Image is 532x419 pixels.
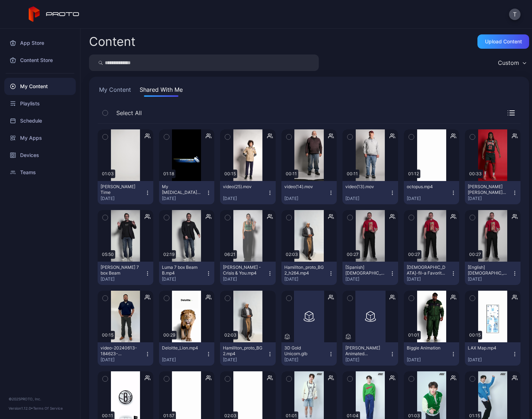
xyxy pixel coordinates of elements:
a: Playlists [4,95,76,112]
div: [DATE] [223,276,267,282]
button: T [509,9,521,20]
div: [DATE] [407,196,451,201]
div: Hamillton_proto_BG2.mp4 [223,345,262,357]
div: David Luma 7 box Beam [101,265,140,276]
div: [DATE] [407,276,451,282]
div: Hamillton_proto_BG2_h264.mp4 [284,265,324,276]
div: Upload Content [485,39,522,44]
button: [PERSON_NAME] - Crisis & You.mp4[DATE] [220,262,276,285]
div: video-20240613-184623-3d5c1b5a.mov [101,345,140,357]
div: [DATE] [468,276,512,282]
div: [DATE] [162,196,206,201]
button: My [MEDICAL_DATA] Conncection.mp4[DATE] [159,181,215,204]
div: [DATE] [468,196,512,201]
div: Biggie Animation [407,345,446,351]
button: Hamillton_proto_BG2_h264.mp4[DATE] [281,262,337,285]
a: My Apps [4,129,76,147]
div: [DATE] [345,276,389,282]
div: octopus.mp4 [407,184,446,190]
button: My Content [98,85,132,97]
button: video(14).mov[DATE] [281,181,337,204]
a: My Content [4,78,76,95]
div: Content [89,35,135,48]
div: [DATE] [284,357,328,363]
div: Isabel Dumaa - Crisis & You.mp4 [223,265,262,276]
div: [DATE] [284,196,328,201]
div: Trish Animated Dancer.glb [345,345,385,357]
div: [DATE] [284,276,328,282]
button: LAX Map.mp4[DATE] [465,342,521,366]
button: [PERSON_NAME] Time[DATE] [98,181,153,204]
div: [DATE] [162,276,206,282]
a: Devices [4,147,76,164]
a: App Store [4,34,76,52]
button: [DEMOGRAPHIC_DATA]-fil-a Favorites [Japanese][DATE] [404,262,459,285]
div: LAX Map.mp4 [468,345,507,351]
button: Shared With Me [138,85,184,97]
div: CB Ayo Dosunmu 1.mp4 [468,184,507,195]
button: video-20240613-184623-3d5c1b5a.mov[DATE] [98,342,153,366]
button: 3D Gold Unicorn.glb[DATE] [281,342,337,366]
button: video(13).mov[DATE] [342,181,398,204]
div: video(25).mov [223,184,262,190]
button: Luma 7 box Beam B.mp4[DATE] [159,262,215,285]
button: [English] [DEMOGRAPHIC_DATA]-fil-a Favorites[DATE] [465,262,521,285]
button: [PERSON_NAME] 7 box Beam[DATE] [98,262,153,285]
a: Content Store [4,52,76,69]
div: [DATE] [101,357,145,363]
button: video(25).mov[DATE] [220,181,276,204]
div: [DATE] [101,276,145,282]
div: Chick-fil-a Favorites [Japanese] [407,265,446,276]
div: [DATE] [345,196,389,201]
div: [DATE] [223,357,267,363]
button: Hamillton_proto_BG2.mp4[DATE] [220,342,276,366]
div: [DATE] [345,357,389,363]
div: © 2025 PROTO, Inc. [9,396,71,402]
div: Custom [498,59,519,66]
div: [DATE] [101,196,145,201]
button: Upload Content [477,34,529,49]
div: [Spanish] Chick-fil-a Favorites [345,265,385,276]
span: Version 1.12.0 • [9,406,33,410]
div: video(13).mov [345,184,385,190]
div: [DATE] [223,196,267,201]
div: Luma 7 box Beam B.mp4 [162,265,201,276]
div: [DATE] [468,357,512,363]
button: Biggie Animation[DATE] [404,342,459,366]
button: Deloitte_Lion.mp4[DATE] [159,342,215,366]
button: octopus.mp4[DATE] [404,181,459,204]
div: video(14).mov [284,184,324,190]
button: Custom [494,54,529,71]
div: Chris Gardner Time [101,184,140,195]
span: Select All [116,109,142,117]
button: [PERSON_NAME] [PERSON_NAME] 1.mp4[DATE] [465,181,521,204]
button: [Spanish] [DEMOGRAPHIC_DATA]-fil-a Favorites[DATE] [342,262,398,285]
div: Deloitte_Lion.mp4 [162,345,201,351]
div: 3D Gold Unicorn.glb [284,345,324,357]
div: [DATE] [407,357,451,363]
div: [DATE] [162,357,206,363]
button: [PERSON_NAME] Animated Dancer.glb[DATE] [342,342,398,366]
div: My Autism Conncection.mp4 [162,184,201,195]
a: Terms Of Service [33,406,63,410]
a: Teams [4,164,76,181]
div: [English] Chick-fil-a Favorites [468,265,507,276]
a: Schedule [4,112,76,129]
